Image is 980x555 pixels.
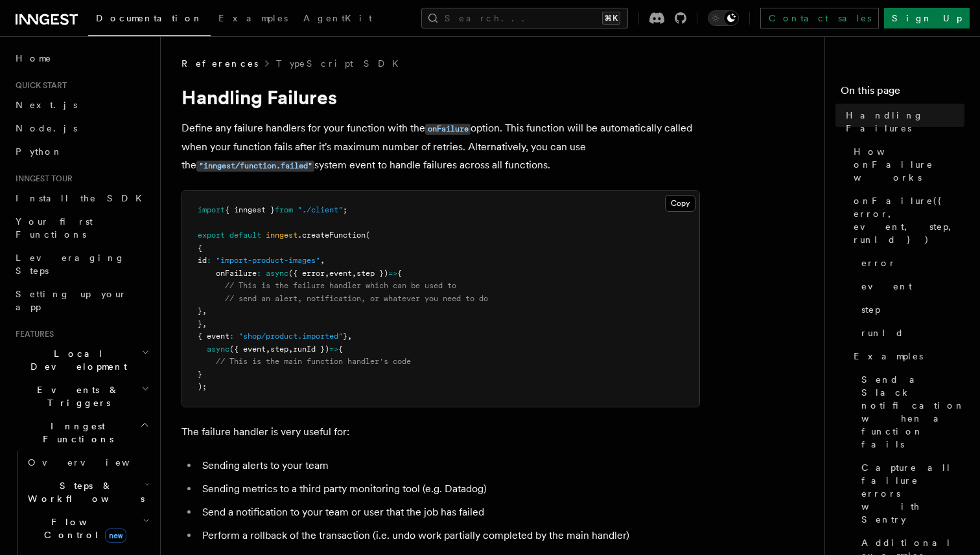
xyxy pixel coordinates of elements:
span: : [257,269,261,278]
span: , [347,332,352,341]
span: { event [198,332,229,341]
span: Send a Slack notification when a function fails [861,373,965,451]
a: onFailure [425,122,471,134]
a: runId [856,321,964,345]
span: new [105,528,126,543]
span: , [325,269,329,278]
span: onFailure({ error, event, step, runId }) [854,194,964,246]
span: : [229,332,234,341]
span: inngest [266,231,297,240]
button: Toggle dark mode [708,10,739,26]
span: How onFailure works [854,145,964,184]
span: } [198,370,202,379]
span: Examples [854,350,923,363]
span: Inngest tour [10,174,73,184]
a: Overview [23,451,152,474]
span: : [207,256,211,265]
a: Examples [211,4,296,35]
span: ({ error [288,269,325,278]
span: { [338,345,343,354]
span: ({ event [229,345,266,354]
a: onFailure({ error, event, step, runId }) [848,189,964,251]
span: step }) [356,269,388,278]
span: Capture all failure errors with Sentry [861,461,964,526]
span: Examples [218,13,288,23]
li: Perform a rollback of the transaction (i.e. undo work partially completed by the main handler) [198,527,700,545]
span: runId }) [293,345,329,354]
span: ); [198,382,207,391]
h4: On this page [841,83,964,104]
span: event [329,269,352,278]
a: Examples [848,345,964,368]
span: Quick start [10,80,67,91]
span: id [198,256,207,265]
span: Features [10,329,54,339]
span: step [861,303,880,316]
p: The failure handler is very useful for: [181,423,700,441]
span: event [861,280,912,293]
a: Setting up your app [10,282,152,319]
a: error [856,251,964,275]
kbd: ⌘K [602,12,620,25]
span: => [329,345,338,354]
a: Handling Failures [841,104,964,140]
a: Python [10,140,152,163]
a: Next.js [10,93,152,117]
a: Send a Slack notification when a function fails [856,368,964,456]
span: { [397,269,402,278]
a: AgentKit [296,4,380,35]
span: import [198,205,225,214]
h1: Handling Failures [181,85,700,109]
a: Install the SDK [10,187,152,210]
span: "./client" [297,205,343,214]
button: Local Development [10,342,152,378]
span: Events & Triggers [10,383,141,409]
a: Node.js [10,117,152,140]
a: step [856,298,964,321]
button: Steps & Workflows [23,474,152,510]
span: ( [366,231,370,240]
a: "inngest/function.failed" [196,159,314,171]
span: default [229,231,261,240]
button: Copy [665,195,695,212]
a: event [856,275,964,298]
span: Flow Control [23,515,143,541]
a: Leveraging Steps [10,246,152,282]
li: Send a notification to your team or user that the job has failed [198,503,700,521]
span: from [275,205,293,214]
code: "inngest/function.failed" [196,161,314,172]
span: => [388,269,397,278]
span: Local Development [10,347,141,373]
li: Sending alerts to your team [198,457,700,475]
span: References [181,57,258,70]
span: { [198,244,202,253]
a: Your first Functions [10,210,152,246]
span: AgentKit [303,13,372,23]
span: Documentation [96,13,203,23]
span: , [202,319,207,328]
code: onFailure [425,124,471,135]
a: Home [10,47,152,70]
span: onFailure [216,269,257,278]
span: async [266,269,288,278]
span: Leveraging Steps [16,253,125,276]
a: Documentation [88,4,211,36]
span: Next.js [16,100,77,110]
span: error [861,256,896,269]
span: , [266,345,270,354]
li: Sending metrics to a third party monitoring tool (e.g. Datadog) [198,480,700,498]
span: } [198,306,202,315]
span: export [198,231,225,240]
span: } [343,332,347,341]
span: async [207,345,229,354]
span: step [270,345,288,354]
button: Inngest Functions [10,414,152,451]
a: Capture all failure errors with Sentry [856,456,964,531]
span: , [202,306,207,315]
span: "import-product-images" [216,256,320,265]
span: , [352,269,356,278]
span: "shop/product.imported" [239,332,343,341]
span: // This is the main function handler's code [216,357,411,366]
button: Events & Triggers [10,378,152,414]
a: Contact sales [760,8,879,28]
